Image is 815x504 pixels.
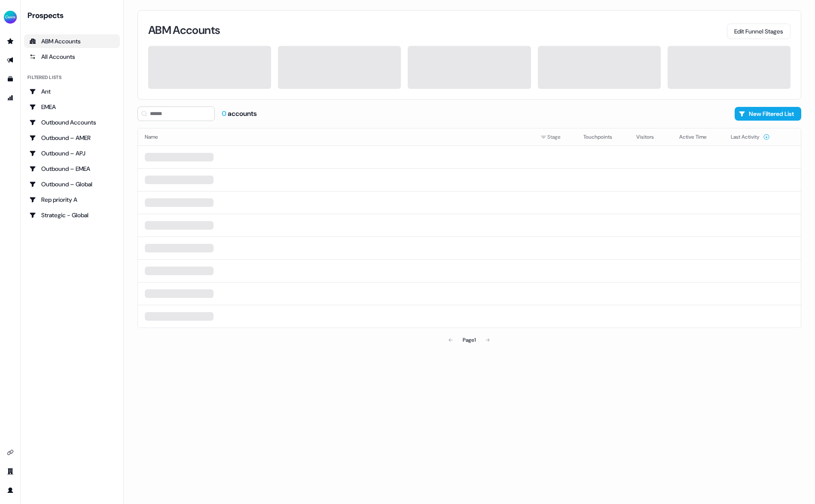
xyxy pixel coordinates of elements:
div: Outbound – AMER [29,134,115,142]
div: Rep priority A [29,195,115,204]
a: Go to profile [3,483,17,497]
a: Go to outbound experience [3,53,17,67]
a: Go to Outbound – Global [24,177,120,191]
div: accounts [222,109,257,118]
div: Filtered lists [27,74,61,81]
button: New Filtered List [735,107,801,121]
button: Touchpoints [583,129,623,145]
button: Visitors [636,129,664,145]
a: Go to prospects [3,34,17,48]
div: Outbound – EMEA [29,164,115,173]
a: All accounts [24,50,120,64]
a: Go to integrations [3,446,17,459]
a: Go to attribution [3,91,17,105]
div: All Accounts [29,52,115,61]
div: Strategic - Global [29,211,115,219]
a: Go to Outbound Accounts [24,115,120,129]
div: Outbound Accounts [29,118,115,127]
div: Prospects [27,10,120,21]
div: ABM Accounts [29,37,115,46]
a: Go to Rep priority A [24,193,120,206]
a: Go to team [3,465,17,478]
a: Go to Outbound – EMEA [24,162,120,176]
button: Last Activity [731,129,770,145]
div: Outbound – Global [29,180,115,188]
a: Go to Outbound – APJ [24,146,120,160]
div: EMEA [29,103,115,111]
th: Name [138,128,534,146]
button: Edit Funnel Stages [727,24,791,39]
a: Go to Strategic - Global [24,208,120,222]
div: Ant [29,87,115,96]
a: Go to EMEA [24,100,120,114]
button: Active Time [679,129,717,145]
a: Go to Ant [24,85,120,98]
div: Stage [540,133,570,141]
a: Go to Outbound – AMER [24,131,120,145]
span: 0 [222,109,228,118]
a: ABM Accounts [24,34,120,48]
div: Page 1 [463,336,476,344]
div: Outbound – APJ [29,149,115,158]
a: Go to templates [3,72,17,86]
h3: ABM Accounts [148,24,220,36]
